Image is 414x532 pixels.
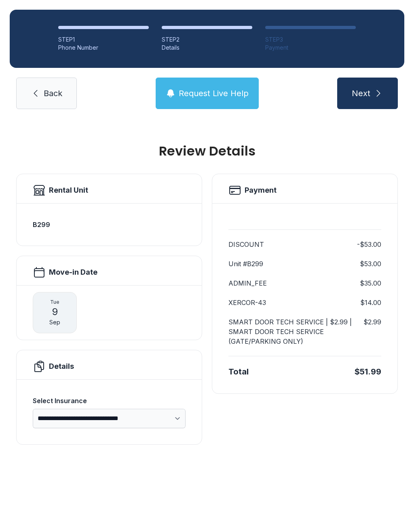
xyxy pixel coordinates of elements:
span: 9 [52,305,58,318]
h2: Details [49,361,74,372]
div: STEP 3 [265,36,356,44]
h2: Payment [245,185,277,196]
dd: -$53.00 [357,240,381,249]
dd: $14.00 [360,298,381,307]
dd: $35.00 [360,278,381,288]
select: Select Insurance [33,409,186,428]
div: Phone Number [58,44,149,52]
div: Select Insurance [33,396,186,406]
dt: DISCOUNT [228,240,264,249]
span: Next [352,88,370,99]
dt: ADMIN_FEE [228,278,267,288]
dt: Unit #B299 [228,259,263,269]
dt: SMART DOOR TECH SERVICE | $2.99 | SMART DOOR TECH SERVICE (GATE/PARKING ONLY) [228,317,360,346]
div: Payment [265,44,356,52]
h3: B299 [33,220,186,229]
span: Sep [49,318,60,326]
div: STEP 1 [58,36,149,44]
h2: Move-in Date [49,267,97,278]
span: Tue [50,299,59,305]
dt: XERCOR-43 [228,298,266,307]
dd: $53.00 [360,259,381,269]
div: Total [228,366,249,377]
div: $51.99 [355,366,381,377]
div: STEP 2 [162,36,252,44]
dd: $2.99 [363,317,381,346]
div: Details [162,44,252,52]
h1: Review Details [16,145,398,158]
span: Back [44,88,62,99]
span: Request Live Help [179,88,249,99]
h2: Rental Unit [49,185,88,196]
